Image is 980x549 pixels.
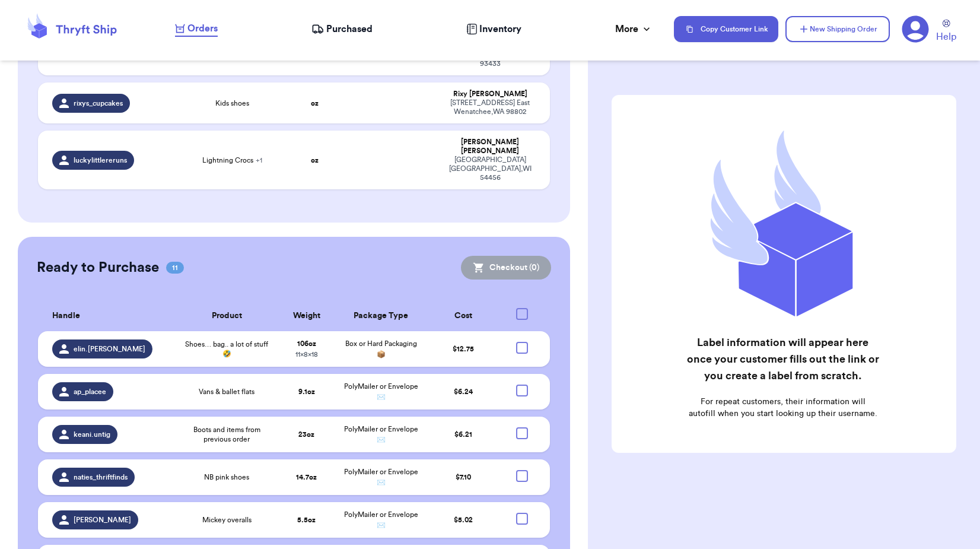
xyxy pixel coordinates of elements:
span: Kids shoes [215,99,249,108]
th: Product [177,301,277,331]
span: Help [936,30,956,44]
strong: oz [311,100,319,107]
span: Orders [187,21,218,36]
span: Inventory [479,22,521,36]
span: Boots and items from previous order [184,425,270,444]
strong: 106 oz [297,340,316,347]
span: PolyMailer or Envelope ✉️ [344,468,418,486]
span: $ 5.02 [454,516,473,523]
span: 11 [166,262,184,274]
p: For repeat customers, their information will autofill when you start looking up their username. [686,396,880,420]
span: luckylittlereruns [74,156,127,165]
button: Checkout (0) [461,256,551,280]
div: [PERSON_NAME] [PERSON_NAME] [444,138,536,156]
a: Inventory [466,22,521,36]
span: Purchased [326,22,373,36]
span: Mickey overalls [202,515,252,525]
strong: 5.5 oz [297,516,316,523]
span: rixys_cupcakes [74,99,123,108]
span: Shoes… bag.. a lot of stuff 🤣 [184,339,270,358]
span: PolyMailer or Envelope ✉️ [344,383,418,401]
span: NB pink shoes [204,472,249,482]
span: + 1 [256,157,262,164]
th: Package Type [336,301,426,331]
span: Box or Hard Packaging 📦 [345,340,417,358]
th: Cost [426,301,501,331]
button: Copy Customer Link [674,16,778,42]
a: Help [936,20,956,44]
strong: 14.7 oz [296,474,317,481]
span: [PERSON_NAME] [74,515,131,525]
span: ap_placee [74,387,106,396]
span: Lightning Crocs [202,156,262,165]
span: elin.[PERSON_NAME] [74,344,145,354]
span: $ 7.10 [456,474,471,481]
span: keani.untig [74,430,110,439]
button: New Shipping Order [785,16,890,42]
div: More [615,22,653,36]
a: Purchased [311,22,373,36]
th: Weight [276,301,336,331]
strong: 23 oz [298,431,314,438]
h2: Label information will appear here once your customer fills out the link or you create a label fr... [686,334,880,384]
span: 11 x 8 x 18 [295,351,318,358]
span: PolyMailer or Envelope ✉️ [344,426,418,443]
a: Orders [175,21,218,37]
span: Handle [52,310,80,322]
strong: 9.1 oz [298,388,315,395]
div: Rixy [PERSON_NAME] [444,90,536,99]
span: Vans & ballet flats [199,387,254,396]
h2: Ready to Purchase [37,258,159,277]
span: $ 6.21 [454,431,472,438]
div: [GEOGRAPHIC_DATA] [GEOGRAPHIC_DATA] , WI 54456 [444,156,536,182]
span: $ 6.24 [454,388,473,395]
span: naties_thriftfinds [74,472,128,482]
span: $ 12.75 [453,345,474,353]
div: [STREET_ADDRESS] East Wenatchee , WA 98802 [444,99,536,116]
span: PolyMailer or Envelope ✉️ [344,511,418,529]
strong: oz [311,157,319,164]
